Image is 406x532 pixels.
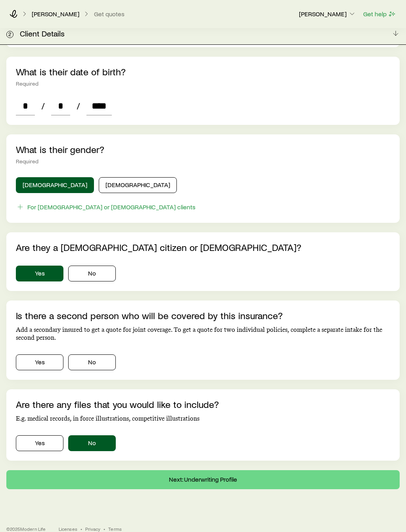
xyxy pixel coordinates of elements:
[16,326,390,342] p: Add a secondary insured to get a quote for joint coverage. To get a quote for two individual poli...
[27,203,195,211] div: For [DEMOGRAPHIC_DATA] or [DEMOGRAPHIC_DATA] clients
[16,80,390,87] div: Required
[68,435,116,451] button: No
[38,100,48,111] span: /
[16,66,390,77] p: What is their date of birth?
[6,526,46,532] p: © 2025 Modern Life
[16,158,390,165] div: Required
[73,100,83,111] span: /
[94,10,125,18] button: Get quotes
[108,526,122,532] a: Terms
[16,203,196,212] button: For [DEMOGRAPHIC_DATA] or [DEMOGRAPHIC_DATA] clients
[16,144,390,155] p: What is their gender?
[99,177,177,193] button: [DEMOGRAPHIC_DATA]
[16,177,94,193] button: [DEMOGRAPHIC_DATA]
[6,470,400,489] button: Next: Underwriting Profile
[299,10,356,19] button: [PERSON_NAME]
[16,399,390,410] p: Are there any files that you would like to include?
[85,526,100,532] a: Privacy
[68,354,116,370] button: No
[299,10,356,18] p: [PERSON_NAME]
[16,266,63,281] button: Yes
[32,10,79,18] p: [PERSON_NAME]
[103,526,105,532] span: •
[80,526,82,532] span: •
[59,526,77,532] a: Licenses
[16,415,390,423] p: E.g. medical records, in force illustrations, competitive illustrations
[68,266,116,281] button: No
[16,242,390,253] p: Are they a [DEMOGRAPHIC_DATA] citizen or [DEMOGRAPHIC_DATA]?
[16,435,63,451] button: Yes
[363,10,396,19] button: Get help
[16,310,390,321] p: Is there a second person who will be covered by this insurance?
[16,354,63,370] button: Yes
